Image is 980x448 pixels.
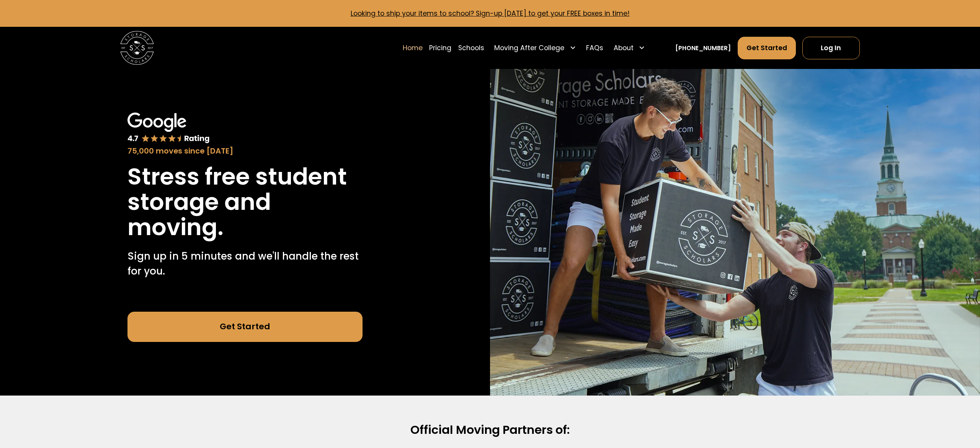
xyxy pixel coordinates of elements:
img: Google 4.7 star rating [127,113,210,144]
p: Sign up in 5 minutes and we'll handle the rest for you. [127,249,363,279]
a: Home [403,36,423,59]
a: Pricing [429,36,451,59]
a: [PHONE_NUMBER] [675,44,731,52]
a: FAQs [586,36,603,59]
a: Get Started [738,37,796,59]
div: 75,000 moves since [DATE] [127,146,363,157]
h1: Stress free student storage and moving. [127,164,363,240]
img: Storage Scholars makes moving and storage easy. [490,69,980,396]
a: Looking to ship your items to school? Sign-up [DATE] to get your FREE boxes in time! [351,9,630,18]
a: Log In [802,37,859,59]
a: Get Started [127,312,363,342]
div: About [614,43,634,53]
h2: Official Moving Partners of: [221,422,759,438]
div: Moving After College [494,43,564,53]
a: Schools [458,36,484,59]
img: Storage Scholars main logo [120,31,154,65]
